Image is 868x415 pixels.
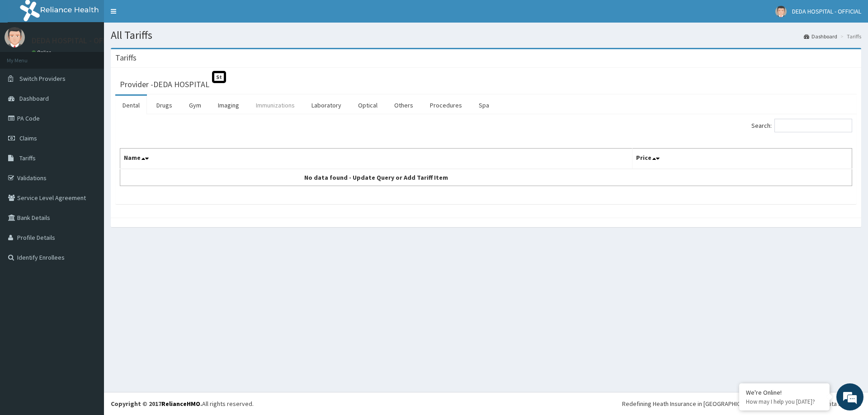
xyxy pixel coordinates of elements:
[115,54,137,62] h3: Tariffs
[161,400,200,408] a: RelianceHMO
[423,96,469,115] a: Procedures
[212,71,226,83] span: St
[32,37,125,45] p: DEDA HOSPITAL - OFFICIAL
[472,96,496,115] a: Spa
[774,119,852,132] input: Search:
[111,400,202,408] strong: Copyright © 2017 .
[211,96,246,115] a: Imaging
[751,119,852,132] label: Search:
[115,96,147,115] a: Dental
[120,169,632,186] td: No data found - Update Query or Add Tariff Item
[351,96,385,115] a: Optical
[775,6,787,17] img: User Image
[622,399,861,408] div: Redefining Heath Insurance in [GEOGRAPHIC_DATA] using Telemedicine and Data Science!
[120,149,632,169] th: Name
[120,80,209,89] h3: Provider - DEDA HOSPITAL
[32,49,53,56] a: Online
[19,154,36,162] span: Tariffs
[387,96,420,115] a: Others
[304,96,349,115] a: Laboratory
[632,149,852,169] th: Price
[792,7,861,15] span: DEDA HOSPITAL - OFFICIAL
[182,96,208,115] a: Gym
[149,96,179,115] a: Drugs
[19,75,66,83] span: Switch Providers
[111,29,861,41] h1: All Tariffs
[5,27,25,47] img: User Image
[19,134,37,142] span: Claims
[746,388,823,396] div: We're Online!
[104,392,868,415] footer: All rights reserved.
[838,33,861,40] li: Tariffs
[249,96,302,115] a: Immunizations
[804,33,837,40] a: Dashboard
[746,398,823,406] p: How may I help you today?
[19,94,49,103] span: Dashboard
